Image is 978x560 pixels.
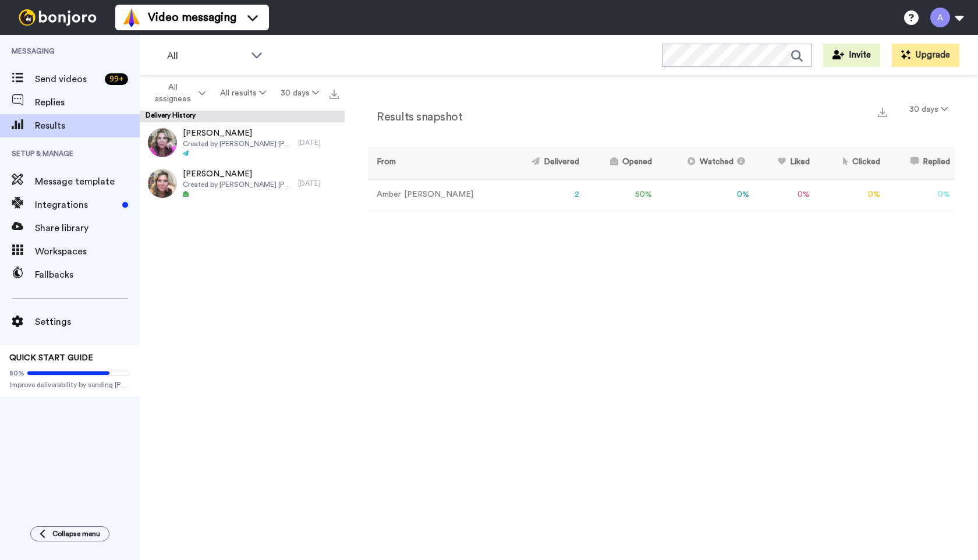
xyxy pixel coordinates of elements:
[35,95,140,109] span: Replies
[148,9,236,26] span: Video messaging
[149,81,196,105] span: All assignees
[183,139,292,148] span: Created by [PERSON_NAME] [PERSON_NAME]
[326,84,342,102] button: Export all results that match these filters now.
[14,9,101,26] img: bj-logo-header-white.svg
[52,529,100,538] span: Collapse menu
[148,128,177,157] img: 2c297ee3-1fed-4bfc-8939-cb3b950f1b42-thumb.jpg
[140,111,345,122] div: Delivery History
[35,315,140,329] span: Settings
[329,90,339,99] img: export.svg
[368,147,504,179] th: From
[584,147,657,179] th: Opened
[213,83,274,104] button: All results
[105,73,128,85] div: 99 +
[35,244,140,258] span: Workspaces
[368,111,462,123] h2: Results snapshot
[148,169,177,198] img: 8d650e14-c23f-4147-921d-1814bd7e1c4e-thumb.jpg
[584,179,657,211] td: 50 %
[142,77,213,109] button: All assignees
[754,147,814,179] th: Liked
[9,368,24,378] span: 80%
[30,526,109,541] button: Collapse menu
[657,179,754,211] td: 0 %
[140,122,345,163] a: [PERSON_NAME]Created by [PERSON_NAME] [PERSON_NAME][DATE]
[754,179,814,211] td: 0 %
[183,168,292,180] span: [PERSON_NAME]
[298,138,339,147] div: [DATE]
[35,268,140,282] span: Fallbacks
[504,147,584,179] th: Delivered
[814,179,885,211] td: 0 %
[122,8,141,27] img: vm-color.svg
[167,49,245,63] span: All
[273,83,326,104] button: 30 days
[504,179,584,211] td: 2
[823,44,880,67] button: Invite
[9,380,130,389] span: Improve deliverability by sending [PERSON_NAME]’s from your own email
[298,179,339,188] div: [DATE]
[885,179,955,211] td: 0 %
[35,175,140,189] span: Message template
[892,44,959,67] button: Upgrade
[902,99,955,120] button: 30 days
[183,180,292,189] span: Created by [PERSON_NAME] [PERSON_NAME]
[878,108,887,117] img: export.svg
[814,147,885,179] th: Clicked
[874,103,891,120] button: Export a summary of each team member’s results that match this filter now.
[140,163,345,204] a: [PERSON_NAME]Created by [PERSON_NAME] [PERSON_NAME][DATE]
[183,127,292,139] span: [PERSON_NAME]
[885,147,955,179] th: Replied
[9,354,93,362] span: QUICK START GUIDE
[35,72,100,86] span: Send videos
[35,119,140,133] span: Results
[368,179,504,211] td: Amber [PERSON_NAME]
[35,221,140,235] span: Share library
[35,198,118,212] span: Integrations
[657,147,754,179] th: Watched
